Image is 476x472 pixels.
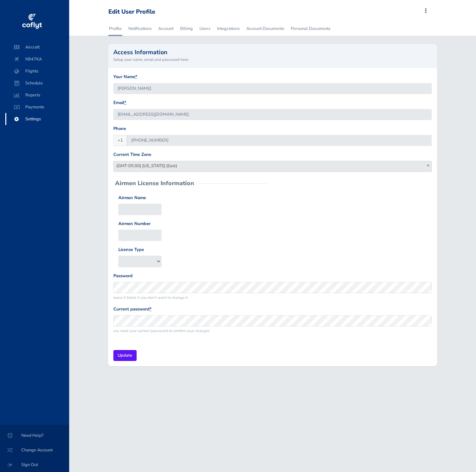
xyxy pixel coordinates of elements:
span: Flights [12,65,62,77]
a: Personal Documents [290,21,331,36]
small: leave it blank if you don't want to change it [113,295,432,300]
input: Update [113,350,137,361]
label: Your Name [113,73,137,80]
img: coflyt logo [21,12,43,32]
label: Password [113,273,133,280]
span: (GMT-05:00) Indiana (East) [114,161,431,171]
span: (GMT-05:00) Indiana (East) [113,161,432,172]
a: Profile [108,21,122,36]
span: Payments [12,101,62,113]
label: Current Time Zone [113,151,151,158]
a: Users [199,21,211,36]
h2: Access Information [113,49,432,55]
a: Account [158,21,174,36]
h2: Airmen License Information [115,180,194,186]
small: we need your current password to confirm your changes [113,328,432,334]
span: Change Account [8,444,61,456]
a: Notifications [128,21,152,36]
a: Account Documents [246,21,285,36]
abbr: required [150,306,152,312]
span: N947KA [12,53,62,65]
label: License Type [118,246,144,253]
span: Need Help? [8,429,61,441]
small: Setup your name, email and password here [113,57,432,62]
div: Edit User Profile [108,8,155,16]
abbr: required [135,74,137,80]
abbr: required [124,100,126,106]
a: Integrations [216,21,240,36]
span: Sign Out [8,459,61,471]
label: Phone [113,125,126,132]
span: Schedule [12,77,62,89]
span: Settings [12,113,62,125]
label: Current password [113,306,152,313]
label: Email [113,99,126,106]
a: Billing [179,21,193,36]
label: Airmen Number [118,220,151,227]
span: Aircraft [12,41,62,53]
label: Airmen Name [118,194,146,201]
span: +1 [113,135,127,146]
span: Reports [12,89,62,101]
